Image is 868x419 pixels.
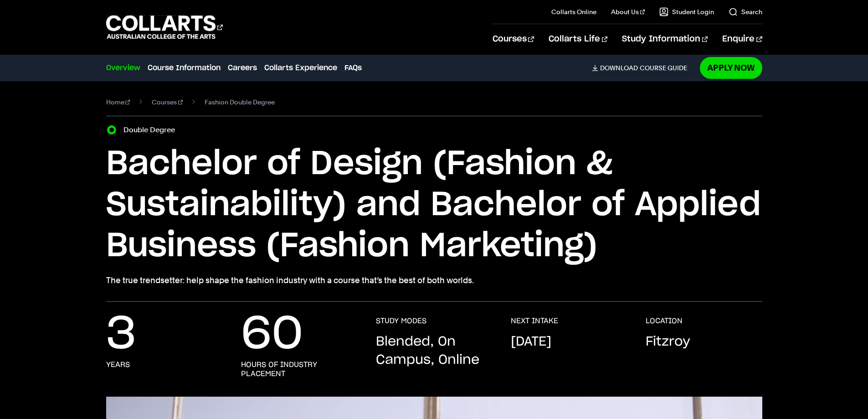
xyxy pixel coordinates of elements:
[493,24,534,54] a: Courses
[622,24,708,54] a: Study Information
[241,316,303,353] p: 60
[659,7,714,16] a: Student Login
[551,7,596,16] a: Collarts Online
[148,62,221,73] a: Course Information
[106,274,762,287] p: The true trendsetter: help shape the fashion industry with a course that’s the best of both worlds.
[700,57,762,78] a: Apply Now
[106,96,130,109] a: Home
[600,64,638,72] span: Download
[549,24,607,54] a: Collarts Life
[264,62,337,73] a: Collarts Experience
[376,316,426,326] h3: STUDY MODES
[106,14,223,40] div: Go to homepage
[376,333,493,369] p: Blended, On Campus, Online
[205,96,275,109] span: Fashion Double Degree
[228,62,257,73] a: Careers
[511,316,558,326] h3: NEXT INTAKE
[722,24,762,54] a: Enquire
[646,333,690,351] p: Fitzroy
[241,360,358,378] h3: hours of industry placement
[106,316,136,353] p: 3
[106,144,762,267] h1: Bachelor of Design (Fashion & Sustainability) and Bachelor of Applied Business (Fashion Marketing)
[106,62,140,73] a: Overview
[123,124,180,136] label: Double Degree
[152,96,183,109] a: Courses
[106,360,130,369] h3: years
[646,316,683,326] h3: LOCATION
[344,62,362,73] a: FAQs
[611,7,645,16] a: About Us
[729,7,762,16] a: Search
[592,64,694,72] a: DownloadCourse Guide
[511,333,551,351] p: [DATE]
